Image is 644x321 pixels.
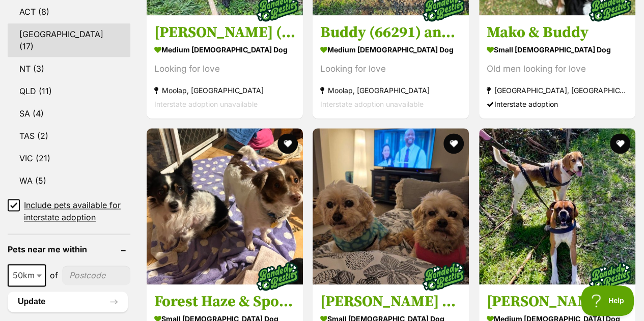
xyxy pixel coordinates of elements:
button: favourite [444,133,464,154]
button: favourite [277,133,298,154]
img: Charlie and Lola - Cavalier King Charles Spaniel x Poodle (Toy) Dog [313,128,469,284]
img: Wally & Josie - Boxer Dog [479,128,635,284]
input: postcode [62,266,130,285]
a: [PERSON_NAME] (66426) medium [DEMOGRAPHIC_DATA] Dog Looking for love Moolap, [GEOGRAPHIC_DATA] In... [147,15,303,119]
img: bonded besties [418,251,469,302]
div: Old men looking for love [487,62,628,76]
strong: [GEOGRAPHIC_DATA], [GEOGRAPHIC_DATA] [487,83,628,97]
a: WA (5) [8,170,130,191]
a: Mako & Buddy small [DEMOGRAPHIC_DATA] Dog Old men looking for love [GEOGRAPHIC_DATA], [GEOGRAPHIC... [479,15,635,119]
span: Include pets available for interstate adoption [24,199,130,223]
a: Include pets available for interstate adoption [8,199,130,223]
div: Looking for love [154,62,295,76]
strong: Moolap, [GEOGRAPHIC_DATA] [154,83,295,97]
span: 50km [8,264,46,286]
a: NT (3) [8,58,130,79]
iframe: Help Scout Beacon - Open [581,285,634,316]
img: bonded besties [252,251,303,302]
h3: Forest Haze & Spotted Wonder [154,292,295,311]
h3: [PERSON_NAME] and [PERSON_NAME] [320,292,461,311]
button: Update [8,291,128,312]
h3: [PERSON_NAME] (66426) [154,23,295,42]
span: 50km [9,268,45,282]
h3: Buddy (66291) and Poppy (58809) [320,23,461,42]
strong: medium [DEMOGRAPHIC_DATA] Dog [154,42,295,57]
strong: Moolap, [GEOGRAPHIC_DATA] [320,83,461,97]
a: SA (4) [8,103,130,124]
a: QLD (11) [8,80,130,102]
img: bonded besties [584,251,635,302]
header: Pets near me within [8,245,130,254]
a: Buddy (66291) and Poppy (58809) medium [DEMOGRAPHIC_DATA] Dog Looking for love Moolap, [GEOGRAPHI... [313,15,469,119]
a: VIC (21) [8,148,130,169]
h3: [PERSON_NAME] & [PERSON_NAME] [487,292,628,311]
button: favourite [610,133,630,154]
h3: Mako & Buddy [487,23,628,42]
img: Forest Haze & Spotted Wonder - Pomeranian x Papillon Dog [147,128,303,284]
strong: medium [DEMOGRAPHIC_DATA] Dog [320,42,461,57]
a: [GEOGRAPHIC_DATA] (17) [8,23,130,57]
span: of [50,269,58,281]
a: ACT (8) [8,1,130,22]
div: Looking for love [320,62,461,76]
a: TAS (2) [8,125,130,147]
strong: small [DEMOGRAPHIC_DATA] Dog [487,42,628,57]
span: Interstate adoption unavailable [320,100,424,108]
div: Interstate adoption [487,97,628,111]
span: Interstate adoption unavailable [154,100,258,108]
